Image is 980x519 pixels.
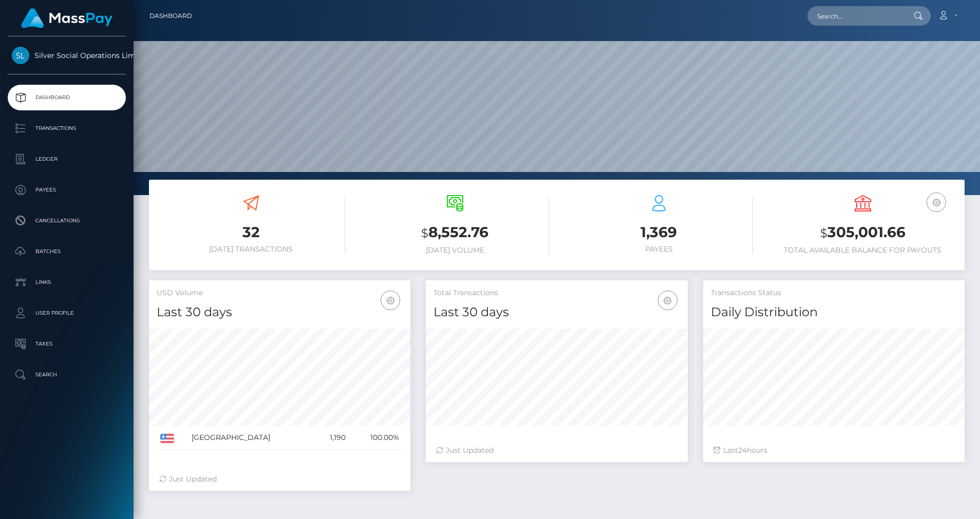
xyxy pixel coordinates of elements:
[12,244,122,259] p: Batches
[8,85,126,110] a: Dashboard
[434,288,680,298] h5: Total Transactions
[768,222,957,243] h3: 305,001.66
[8,208,126,234] a: Cancellations
[8,239,126,264] a: Batches
[768,246,957,255] h6: Total Available Balance for Payouts
[157,303,403,321] h4: Last 30 days
[188,426,315,450] td: [GEOGRAPHIC_DATA]
[12,151,122,167] p: Ledger
[12,305,122,321] p: User Profile
[8,51,126,60] span: Silver Social Operations Limited
[713,445,954,456] div: Last hours
[8,362,126,388] a: Search
[157,245,345,254] h6: [DATE] Transactions
[361,246,549,255] h6: [DATE] Volume
[149,5,192,27] a: Dashboard
[12,121,122,136] p: Transactions
[361,222,549,243] h3: 8,552.76
[564,245,753,254] h6: Payees
[12,90,122,105] p: Dashboard
[12,336,122,352] p: Taxes
[820,226,827,240] small: $
[738,446,747,455] span: 24
[12,275,122,290] p: Links
[157,288,403,298] h5: USD Volume
[421,226,428,240] small: $
[564,222,753,242] h3: 1,369
[8,331,126,357] a: Taxes
[349,426,403,450] td: 100.00%
[711,288,957,298] h5: Transactions Status
[157,222,345,242] h3: 32
[8,146,126,172] a: Ledger
[159,474,400,485] div: Just Updated
[711,303,957,321] h4: Daily Distribution
[8,300,126,326] a: User Profile
[160,434,174,443] img: US.png
[315,426,350,450] td: 1,190
[436,445,677,456] div: Just Updated
[12,182,122,198] p: Payees
[12,367,122,382] p: Search
[12,47,29,64] img: Silver Social Operations Limited
[8,177,126,203] a: Payees
[12,213,122,228] p: Cancellations
[807,6,904,26] input: Search...
[8,270,126,295] a: Links
[434,303,680,321] h4: Last 30 days
[8,116,126,141] a: Transactions
[21,8,112,28] img: MassPay Logo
